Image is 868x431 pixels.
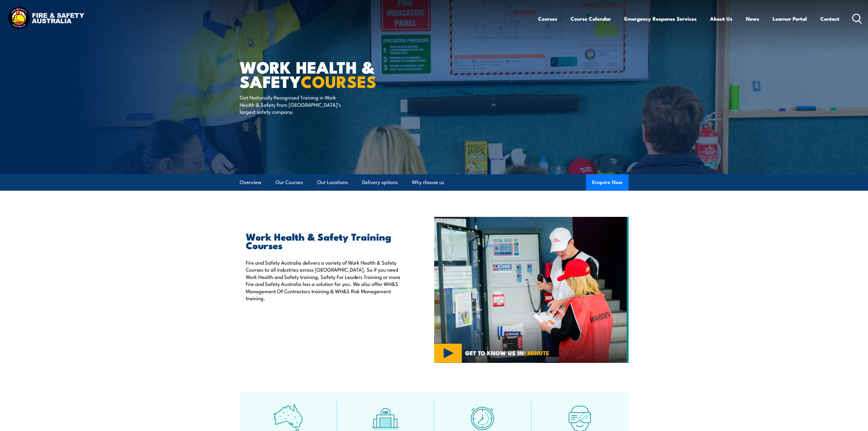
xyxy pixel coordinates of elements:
[624,11,697,27] a: Emergency Response Services
[412,174,444,190] a: Why choose us
[240,174,261,190] a: Overview
[465,350,549,356] span: GET TO KNOW US IN
[240,94,351,115] p: Get Nationally Recognised Training in Work Health & Safety from [GEOGRAPHIC_DATA]’s largest safet...
[246,259,406,301] p: Fire and Safety Australia delivers a variety of Work Health & Safety Courses to all industries ac...
[301,68,376,93] strong: COURSES
[773,11,807,27] a: Learner Portal
[820,11,839,27] a: Contact
[586,174,629,191] button: Enquire Now
[240,60,390,88] h1: Work Health & Safety
[746,11,759,27] a: News
[246,232,406,249] h2: Work Health & Safety Training Courses
[538,11,557,27] a: Courses
[571,11,611,27] a: Course Calendar
[362,174,398,190] a: Delivery options
[524,348,549,357] strong: 1 MINUTE
[710,11,732,27] a: About Us
[276,174,303,190] a: Our Courses
[317,174,348,190] a: Our Locations
[434,217,629,363] img: Workplace Health & Safety COURSES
